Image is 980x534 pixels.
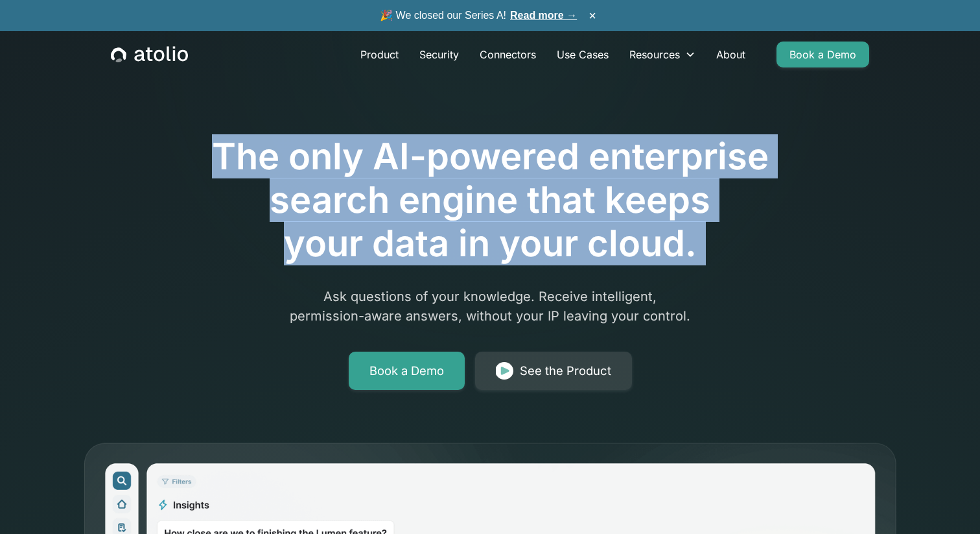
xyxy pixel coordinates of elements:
a: Security [409,42,469,67]
a: Book a Demo [776,42,869,67]
a: See the Product [475,352,632,391]
h1: The only AI-powered enterprise search engine that keeps your data in your cloud. [158,135,822,266]
div: Resources [629,47,680,62]
div: Resources [619,42,706,67]
a: Product [350,42,409,67]
iframe: Chat Widget [915,472,980,534]
a: Use Cases [546,42,619,67]
div: See the Product [520,362,611,380]
a: Connectors [469,42,546,67]
a: Read more → [510,10,577,21]
a: About [706,42,756,67]
span: 🎉 We closed our Series A! [380,8,577,23]
p: Ask questions of your knowledge. Receive intelligent, permission-aware answers, without your IP l... [241,287,739,326]
a: home [111,46,188,63]
a: Book a Demo [349,352,465,391]
button: × [585,8,600,23]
